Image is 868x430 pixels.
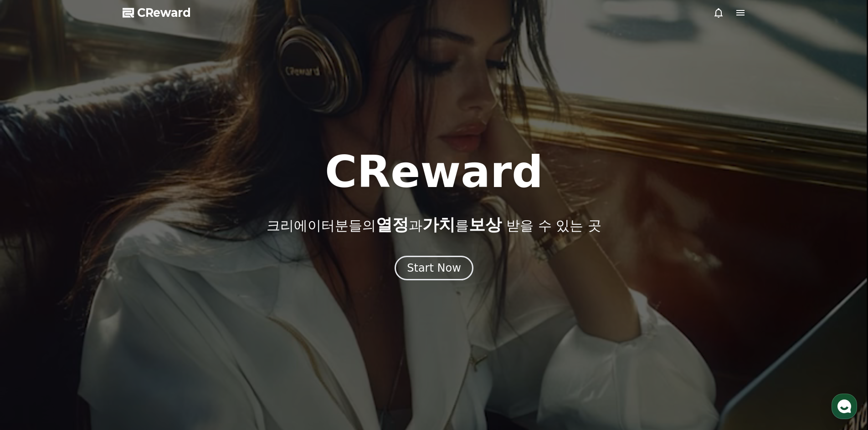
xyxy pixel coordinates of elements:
span: 가치 [422,215,455,234]
span: CReward [137,5,191,20]
span: 보상 [469,215,502,234]
a: Start Now [395,265,473,273]
span: 열정 [376,215,409,234]
a: CReward [123,5,191,20]
p: 크리에이터분들의 과 를 받을 수 있는 곳 [267,216,601,234]
button: Start Now [395,256,473,280]
h1: CReward [325,150,543,194]
div: Start Now [407,261,461,275]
